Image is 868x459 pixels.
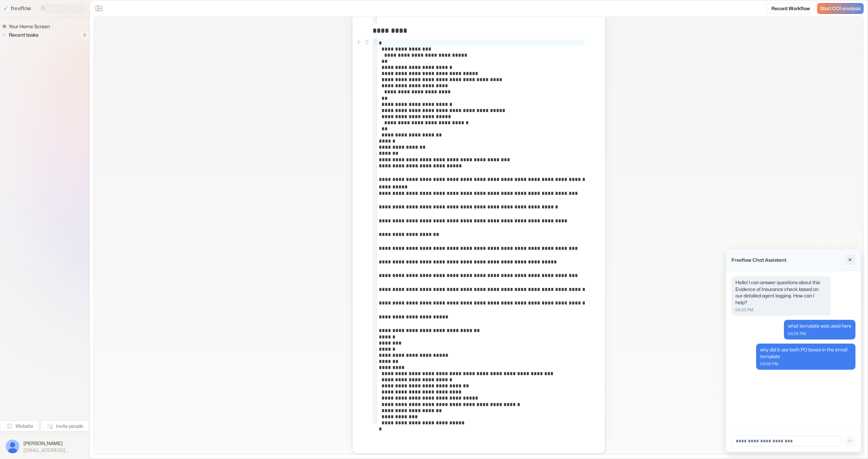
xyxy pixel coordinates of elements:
button: Recent tasks [2,31,41,39]
button: [PERSON_NAME][EMAIL_ADDRESS][DOMAIN_NAME] [4,438,85,455]
span: why did it use both PO boxes in the email template [760,347,847,359]
p: Freeflow Chat Assistant [731,256,786,263]
span: 0 [80,31,89,39]
button: Send message [845,436,855,446]
span: what template was used here [788,323,851,329]
img: profile [6,440,19,453]
button: Add block [355,38,363,46]
a: Start COI analysis [817,3,864,14]
p: 04:20 PM [735,307,827,313]
a: Your Home Screen [2,22,53,31]
p: 04:26 PM [760,361,851,367]
button: Open block menu [363,38,371,46]
span: [PERSON_NAME] [23,440,83,447]
button: Close the sidebar [94,3,104,14]
span: Start COI analysis [820,6,861,12]
span: [EMAIL_ADDRESS][DOMAIN_NAME] [23,447,83,453]
button: Close chat [845,254,855,265]
span: Your Home Screen [7,23,52,30]
a: Record Workflow [767,3,814,14]
button: Invite people [40,421,89,432]
span: Recent tasks [7,32,40,38]
p: 04:26 PM [788,331,851,337]
p: freeflow [11,4,31,13]
span: Hello! I can answer questions about this Evidence of Insurance check based on our detailed agent ... [735,279,820,305]
a: freeflow [3,4,31,13]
